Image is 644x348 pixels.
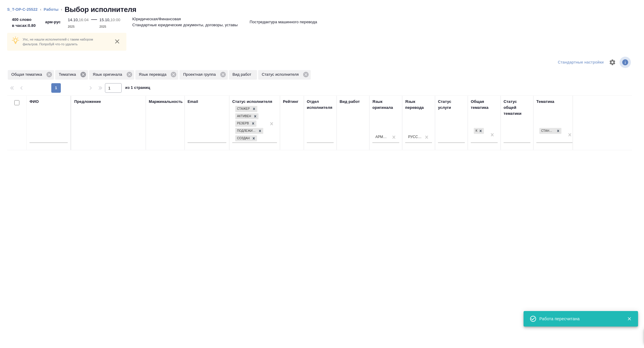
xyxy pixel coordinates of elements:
[620,57,632,68] span: Посмотреть информацию
[438,99,465,111] div: Статус услуги
[179,70,227,80] div: Проектная группа
[235,106,251,112] div: Стажер
[149,99,183,105] div: Маржинальность
[55,70,88,80] div: Тематика
[135,70,179,80] div: Язык перевода
[110,18,120,22] p: 10:00
[139,72,169,78] p: Язык перевода
[30,99,39,105] div: ФИО
[235,120,257,127] div: Стажер, Активен, Резерв, Подлежит внедрению, Создан
[539,127,562,135] div: Стандартные юридические документы, договоры, уставы
[235,128,257,134] div: Подлежит внедрению
[473,127,484,135] div: Юридическая/Финансовая
[7,7,38,12] a: S_T-OP-C-25522
[100,18,111,22] p: 15.10,
[556,58,605,67] div: split button
[258,70,311,80] div: Статус исполнителя
[536,99,554,105] div: Тематика
[79,18,89,22] p: 16:04
[372,99,399,111] div: Язык оригинала
[68,18,79,22] p: 14.10,
[623,316,635,321] button: Закрыть
[125,84,150,93] span: из 1 страниц
[93,72,124,78] p: Язык оригинала
[307,99,334,111] div: Отдел исполнителя
[408,134,422,140] div: Русский
[40,7,41,13] li: ‹
[235,120,250,127] div: Резерв
[471,99,498,111] div: Общая тематика
[233,72,253,78] p: Вид работ
[59,72,78,78] p: Тематика
[89,70,134,80] div: Язык оригинала
[12,17,36,23] p: 400 слово
[74,99,101,105] div: Предложение
[188,99,198,105] div: Email
[235,135,258,142] div: Стажер, Активен, Резерв, Подлежит внедрению, Создан
[61,7,62,13] li: ‹
[65,5,137,14] h2: Выбор исполнителя
[340,99,360,105] div: Вид работ
[375,134,389,140] div: Армянский
[23,37,108,47] p: Упс, не нашли исполнителей с таким набором фильтров. Попробуй что-то удалить
[474,128,477,134] div: Юридическая/Финансовая
[183,72,218,78] p: Проектная группа
[235,113,252,120] div: Активен
[91,14,97,30] div: —
[7,5,637,14] nav: breadcrumb
[113,37,122,46] button: close
[232,99,272,105] div: Статус исполнителя
[504,99,530,117] div: Статус общей тематики
[262,72,301,78] p: Статус исполнителя
[235,113,259,120] div: Стажер, Активен, Резерв, Подлежит внедрению, Создан
[605,55,620,69] span: Настроить таблицу
[8,70,54,80] div: Общая тематика
[235,105,258,113] div: Стажер, Активен, Резерв, Подлежит внедрению, Создан
[44,7,59,12] a: Работы
[539,316,618,322] div: Работа пересчитана
[235,127,264,135] div: Стажер, Активен, Резерв, Подлежит внедрению, Создан
[250,19,317,25] p: Постредактура машинного перевода
[405,99,432,111] div: Язык перевода
[11,72,44,78] p: Общая тематика
[283,99,298,105] div: Рейтинг
[132,16,181,22] p: Юридическая/Финансовая
[235,135,250,142] div: Создан
[539,128,555,134] div: Стандартные юридические документы, договоры, уставы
